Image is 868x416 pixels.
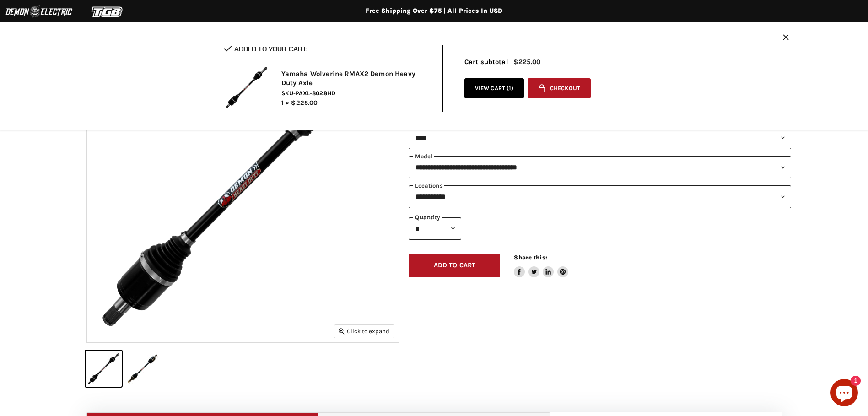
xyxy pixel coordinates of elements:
span: $225.00 [513,58,540,66]
img: TGB Logo 2 [73,3,142,21]
a: View cart (1) [464,78,524,99]
span: Share this: [514,254,547,261]
select: modal-name [409,156,791,178]
span: 1 [509,85,511,92]
button: Checkout [528,78,591,99]
span: Checkout [550,85,580,92]
button: IMAGE thumbnail [86,351,122,387]
span: 1 × [281,99,289,107]
h2: Yamaha Wolverine RMAX2 Demon Heavy Duty Axle [281,70,429,87]
select: year [409,127,791,149]
button: IMAGE thumbnail [124,351,161,387]
button: Add to cart [409,254,500,278]
button: Close [783,34,789,42]
img: Demon Electric Logo 2 [5,3,73,21]
span: Add to cart [434,261,476,269]
span: Cart subtotal [464,58,508,66]
img: Yamaha Wolverine RMAX2 Demon Heavy Duty Axle [224,65,270,110]
h2: Added to your cart: [224,45,429,53]
img: IMAGE [87,30,399,342]
span: Click to expand [339,328,389,335]
div: Free Shipping Over $75 | All Prices In USD [68,7,800,15]
inbox-online-store-chat: Shopify online store chat [828,379,861,409]
select: Quantity [409,217,461,240]
aside: Share this: [514,254,568,278]
button: Click to expand [334,325,394,337]
form: cart checkout [524,78,591,102]
span: $225.00 [291,99,318,107]
span: SKU-PAXL-8028HD [281,89,429,97]
select: keys [409,185,791,208]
